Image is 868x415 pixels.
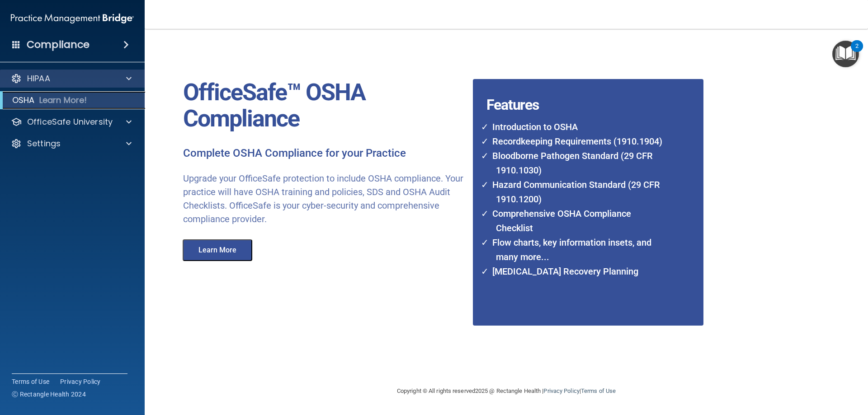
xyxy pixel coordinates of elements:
div: 2 [855,46,859,58]
li: Comprehensive OSHA Compliance Checklist [487,206,668,235]
img: PMB logo [11,9,134,28]
li: [MEDICAL_DATA] Recovery Planning [487,264,668,279]
a: HIPAA [11,73,132,84]
h4: Features [473,79,679,97]
a: Learn More [176,247,261,254]
button: Open Resource Center, 2 new notifications [832,41,859,67]
p: Learn More! [39,95,87,106]
li: Recordkeeping Requirements (1910.1904) [487,134,668,149]
a: Settings [11,138,132,149]
p: HIPAA [27,73,50,84]
li: Hazard Communication Standard (29 CFR 1910.1200) [487,177,668,206]
li: Introduction to OSHA [487,120,668,134]
a: Terms of Use [12,377,49,386]
li: Flow charts, key information insets, and many more... [487,235,668,264]
h4: Compliance [27,38,90,51]
p: Complete OSHA Compliance for your Practice [183,146,466,161]
a: Privacy Policy [60,377,101,386]
p: Upgrade your OfficeSafe protection to include OSHA compliance. Your practice will have OSHA train... [183,172,466,226]
p: OfficeSafe™ OSHA Compliance [183,79,466,132]
li: Bloodborne Pathogen Standard (29 CFR 1910.1030) [487,149,668,177]
a: Privacy Policy [543,387,579,394]
iframe: Drift Widget Chat Controller [712,351,857,387]
button: Learn More [183,239,252,261]
div: Copyright © All rights reserved 2025 @ Rectangle Health | | [341,377,671,406]
p: OSHA [12,95,35,106]
a: OfficeSafe University [11,117,132,127]
p: Settings [27,138,61,149]
a: Terms of Use [581,387,616,394]
span: Ⓒ Rectangle Health 2024 [12,390,86,399]
p: OfficeSafe University [27,117,113,127]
